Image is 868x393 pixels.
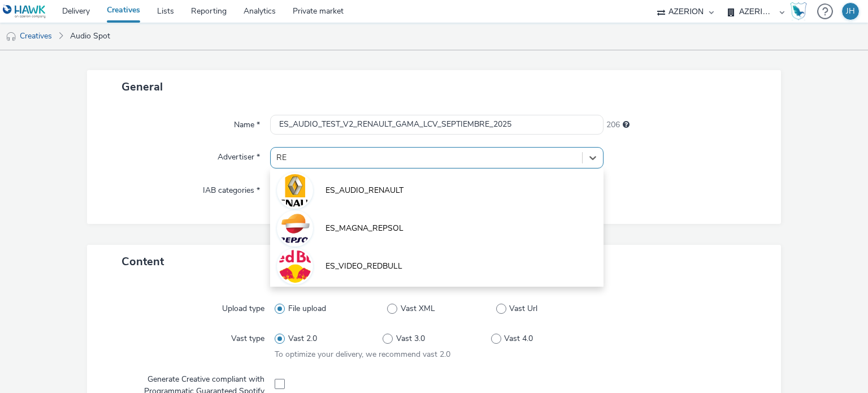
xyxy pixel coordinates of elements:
[213,147,264,163] label: Advertiser *
[279,250,311,283] img: ES_VIDEO_REDBULL
[790,2,807,20] img: Hawk Academy
[325,185,403,196] span: ES_AUDIO_RENAULT
[288,303,326,314] span: File upload
[218,299,269,314] label: Upload type
[846,3,855,20] div: JH
[227,329,269,344] label: Vast type
[509,303,537,314] span: Vast Url
[121,79,163,94] span: General
[275,349,450,360] span: To optimize your delivery, we recommend vast 2.0
[198,180,264,196] label: IAB categories *
[623,119,630,131] div: Maximum 255 characters
[504,333,533,344] span: Vast 4.0
[279,174,311,207] img: ES_AUDIO_RENAULT
[790,2,811,20] a: Hawk Academy
[401,303,435,314] span: Vast XML
[3,5,46,19] img: undefined Logo
[396,333,425,344] span: Vast 3.0
[288,333,317,344] span: Vast 2.0
[325,261,402,272] span: ES_VIDEO_REDBULL
[6,31,17,42] img: audio
[64,23,116,50] a: Audio Spot
[325,223,403,234] span: ES_MAGNA_REPSOL
[270,115,603,135] input: Name
[279,212,311,245] img: ES_MAGNA_REPSOL
[606,119,620,131] span: 206
[121,254,164,269] span: Content
[229,115,264,131] label: Name *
